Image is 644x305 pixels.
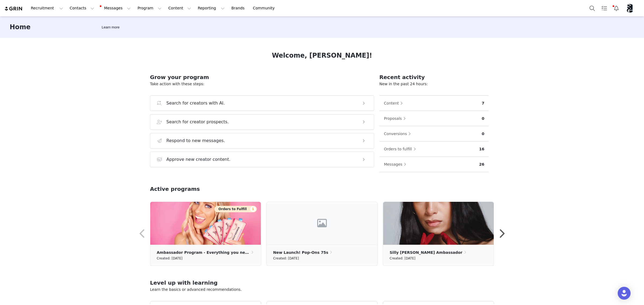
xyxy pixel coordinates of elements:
[273,250,328,255] p: New Launch! Pop-Ons 75s
[150,73,374,81] h2: Grow your program
[379,73,489,81] h2: Recent activity
[28,2,66,14] button: Recruitment
[150,81,374,87] p: Take action with these steps:
[379,81,489,87] p: New in the past 24 hours:
[384,129,414,138] button: Conversions
[482,131,484,137] p: 0
[150,279,494,287] h2: Level up with learning
[390,255,415,261] small: Created: [DATE]
[586,2,598,14] button: Search
[610,2,622,14] button: Notifications
[150,202,261,245] img: b39b9b65-3ec4-47fd-900b-d6c43d5ba2cb.jpg
[10,22,31,32] h3: Home
[623,4,640,13] button: Profile
[384,99,406,107] button: Content
[150,287,494,292] p: Learn the basics or advanced recommendations.
[250,2,280,14] a: Community
[273,255,299,261] small: Created: [DATE]
[150,95,374,111] button: Search for creators with AI.
[384,145,419,153] button: Orders to fulfill
[383,202,494,245] img: 048d6528-6798-4f6a-9467-c3376d3b9313.jpg
[384,160,409,169] button: Messages
[101,25,120,30] div: Tooltip anchor
[390,250,462,255] p: Silly [PERSON_NAME] Ambassador
[479,146,484,152] p: 16
[166,156,230,163] h3: Approve new creator content.
[195,2,228,14] button: Reporting
[618,287,631,300] div: Open Intercom Messenger
[228,2,249,14] a: Brands
[272,51,372,60] h1: Welcome, [PERSON_NAME]!
[482,116,484,121] p: 0
[482,101,484,106] p: 7
[4,6,23,11] img: grin logo
[166,119,229,125] h3: Search for creator prospects.
[157,255,182,261] small: Created: [DATE]
[150,152,374,167] button: Approve new creator content.
[479,162,484,167] p: 26
[626,4,634,13] img: 800d48eb-955a-4027-b035-879a6d4b1164.png
[165,2,194,14] button: Content
[598,2,610,14] a: Tasks
[150,133,374,148] button: Respond to new messages.
[98,2,134,14] button: Messages
[214,206,257,212] button: Orders to Fulfill1
[166,137,225,144] h3: Respond to new messages.
[166,100,225,106] h3: Search for creators with AI.
[67,2,97,14] button: Contacts
[150,185,200,193] h2: Active programs
[384,114,409,123] button: Proposals
[134,2,165,14] button: Program
[157,250,250,255] p: Ambassador Program - Everything you need to know!
[150,114,374,130] button: Search for creator prospects.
